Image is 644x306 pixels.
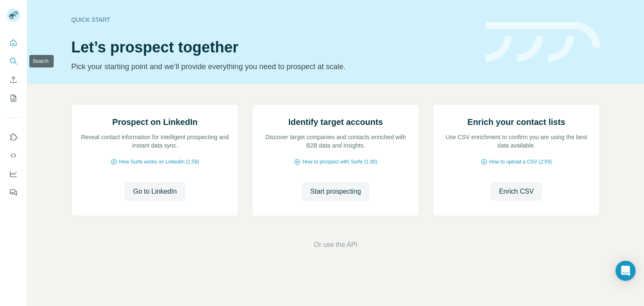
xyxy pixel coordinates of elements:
button: Use Surfe API [7,148,20,163]
h2: Identify target accounts [288,116,383,128]
button: Feedback [7,185,20,200]
p: Pick your starting point and we’ll provide everything you need to prospect at scale. [71,61,475,73]
h2: Prospect on LinkedIn [112,116,197,128]
p: Use CSV enrichment to confirm you are using the best data available. [441,133,591,150]
button: Quick start [7,35,20,50]
button: Enrich CSV [7,72,20,87]
span: Start prospecting [310,187,361,197]
span: How to upload a CSV (2:59) [489,158,552,166]
span: How to prospect with Surfe (1:30) [302,158,377,166]
button: Enrich CSV [491,182,542,201]
span: Go to LinkedIn [133,187,177,197]
img: banner [486,22,600,62]
span: How Surfe works on LinkedIn (1:58) [119,158,199,166]
span: Enrich CSV [499,187,534,197]
h1: Let’s prospect together [71,39,475,56]
button: Use Surfe on LinkedIn [7,130,20,145]
div: Open Intercom Messenger [615,261,636,281]
button: My lists [7,91,20,106]
p: Reveal contact information for intelligent prospecting and instant data sync. [80,133,230,150]
button: Start prospecting [302,182,369,201]
h2: Enrich your contact lists [467,116,565,128]
p: Discover target companies and contacts enriched with B2B data and insights. [261,133,410,150]
button: Search [7,54,20,69]
button: Dashboard [7,166,20,182]
button: Go to LinkedIn [125,182,185,201]
button: Or use the API [314,240,357,250]
div: Quick start [71,16,475,24]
